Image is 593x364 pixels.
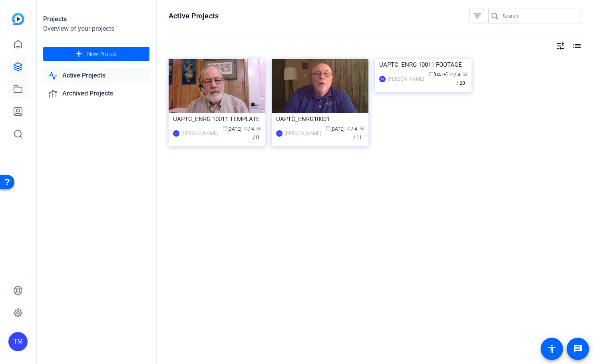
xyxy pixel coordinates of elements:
[379,59,467,71] div: UAPTC_ENRG 10011 FOOTAGE
[43,68,149,84] a: Active Projects
[556,41,565,51] mat-icon: tune
[243,126,254,132] span: / 4
[256,126,261,131] span: radio
[450,72,454,76] span: group
[571,41,581,51] mat-icon: list
[43,24,149,34] div: Overview of your projects
[346,126,351,131] span: group
[12,13,24,25] img: blue-gradient.svg
[276,113,364,125] div: UAPTC_ENRG10001
[173,113,261,125] div: UAPTC_ENRG 10011 TEMPLATE
[87,50,117,58] span: New Project
[243,126,248,131] span: group
[388,75,424,83] div: [PERSON_NAME]
[450,72,460,78] span: / 4
[74,49,84,59] mat-icon: add
[253,126,261,140] span: / 0
[462,72,467,76] span: radio
[173,130,179,137] div: BS
[359,126,364,131] span: radio
[223,126,241,132] span: [DATE]
[285,129,321,137] div: [PERSON_NAME]
[573,344,583,354] mat-icon: message
[43,86,149,102] a: Archived Projects
[181,129,218,137] div: [PERSON_NAME]
[8,332,28,351] div: TM
[547,344,557,354] mat-icon: accessibility
[429,72,448,78] span: [DATE]
[472,11,482,21] mat-icon: filter_list
[326,126,344,132] span: [DATE]
[43,14,149,24] div: Projects
[353,126,364,140] span: / 11
[223,126,227,131] span: calendar_today
[379,76,386,82] div: BS
[429,72,434,76] span: calendar_today
[276,130,283,137] div: BS
[503,11,575,21] input: Search
[43,47,149,61] button: New Project
[346,126,357,132] span: / 4
[326,126,330,131] span: calendar_today
[169,11,219,21] h1: Active Projects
